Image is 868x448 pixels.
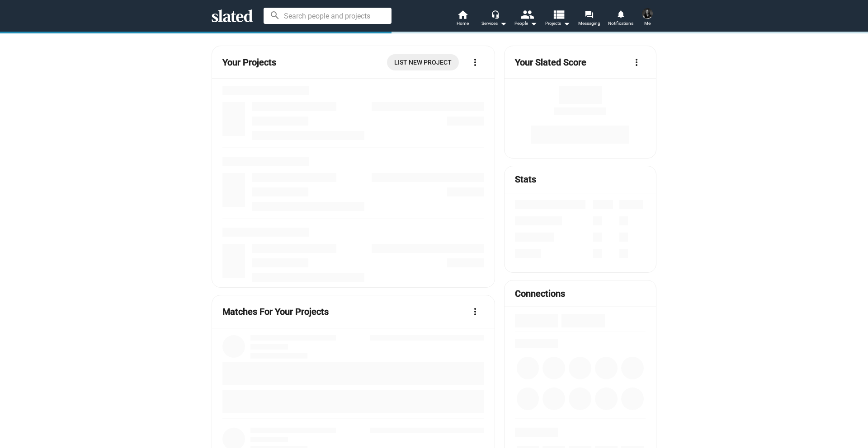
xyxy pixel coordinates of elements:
[478,9,510,29] button: Services
[457,9,468,20] mat-icon: home
[470,57,481,68] mat-icon: more_vert
[222,56,276,69] mat-card-title: Your Projects
[447,9,478,29] a: Home
[616,9,625,18] mat-icon: notifications
[552,8,565,21] mat-icon: view_list
[561,18,572,29] mat-icon: arrow_drop_down
[542,9,573,29] button: Projects
[481,18,507,29] div: Services
[605,9,637,29] a: Notifications
[222,306,329,318] mat-card-title: Matches For Your Projects
[573,9,605,29] a: Messaging
[520,8,533,21] mat-icon: people
[528,18,539,29] mat-icon: arrow_drop_down
[637,6,658,30] button: Emily ForteMe
[515,288,565,300] mat-card-title: Connections
[498,18,509,29] mat-icon: arrow_drop_down
[578,18,600,29] span: Messaging
[264,8,392,24] input: Search people and projects
[515,173,536,186] mat-card-title: Stats
[491,10,499,18] mat-icon: headset_mic
[394,54,452,70] span: List New Project
[515,56,586,69] mat-card-title: Your Slated Score
[457,18,469,29] span: Home
[510,9,542,29] button: People
[644,18,651,29] span: Me
[545,18,570,29] span: Projects
[642,8,653,19] img: Emily Forte
[608,18,633,29] span: Notifications
[470,306,481,317] mat-icon: more_vert
[514,18,537,29] div: People
[387,54,459,70] a: List New Project
[585,10,593,19] mat-icon: forum
[631,57,642,68] mat-icon: more_vert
